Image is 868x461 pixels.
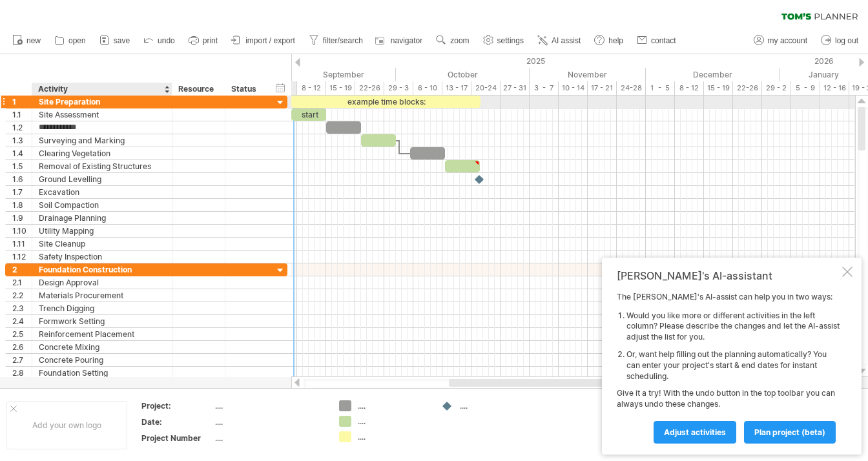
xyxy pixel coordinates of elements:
[26,36,41,45] span: new
[12,134,32,147] div: 1.3
[617,292,840,443] div: The [PERSON_NAME]'s AI-assist can help you in two ways: Give it a try! With the undo button in th...
[178,83,218,96] div: Resource
[39,263,165,276] div: Foundation Construction
[96,32,134,49] a: save
[12,96,32,108] div: 1
[588,81,617,95] div: 17 - 21
[460,400,530,411] div: ....
[39,160,165,172] div: Removal of Existing Structures
[646,81,675,95] div: 1 - 5
[497,36,524,45] span: settings
[39,354,165,366] div: Concrete Pouring
[39,173,165,185] div: Ground Levelling
[12,367,32,379] div: 2.8
[228,32,299,49] a: import / export
[12,199,32,211] div: 1.8
[12,302,32,314] div: 2.3
[12,289,32,302] div: 2.2
[591,32,627,49] a: help
[185,32,222,49] a: print
[413,81,442,95] div: 6 - 10
[617,269,840,282] div: [PERSON_NAME]'s AI-assistant
[820,81,849,95] div: 12 - 16
[39,251,165,263] div: Safety Inspection
[39,96,165,108] div: Site Preparation
[51,32,90,49] a: open
[358,416,428,427] div: ....
[617,81,646,95] div: 24-28
[12,328,32,340] div: 2.5
[39,147,165,159] div: Clearing Vegetation
[835,36,858,45] span: log out
[9,32,45,49] a: new
[762,81,791,95] div: 29 - 2
[664,427,726,437] span: Adjust activities
[654,421,736,444] a: Adjust activities
[471,81,501,95] div: 20-24
[215,400,324,411] div: ....
[608,36,623,45] span: help
[326,81,355,95] div: 15 - 19
[203,36,218,45] span: print
[12,341,32,353] div: 2.6
[704,81,733,95] div: 15 - 19
[39,238,165,250] div: Site Cleanup
[39,341,165,353] div: Concrete Mixing
[384,81,413,95] div: 29 - 3
[140,32,179,49] a: undo
[291,108,326,121] div: start
[818,32,862,49] a: log out
[634,32,680,49] a: contact
[358,400,428,411] div: ....
[291,96,480,108] div: example time blocks:
[768,36,807,45] span: my account
[744,421,836,444] a: plan project (beta)
[646,68,780,81] div: December 2025
[6,401,127,449] div: Add your own logo
[552,36,581,45] span: AI assist
[396,68,530,81] div: October 2025
[39,225,165,237] div: Utility Mapping
[12,173,32,185] div: 1.6
[626,349,840,382] li: Or, want help filling out the planning automatically? You can enter your project's start & end da...
[530,68,646,81] div: November 2025
[39,315,165,327] div: Formwork Setting
[12,186,32,198] div: 1.7
[675,81,704,95] div: 8 - 12
[68,36,86,45] span: open
[39,134,165,147] div: Surveying and Marking
[12,276,32,289] div: 2.1
[39,186,165,198] div: Excavation
[501,81,530,95] div: 27 - 31
[12,251,32,263] div: 1.12
[12,212,32,224] div: 1.9
[231,83,260,96] div: Status
[559,81,588,95] div: 10 - 14
[39,199,165,211] div: Soil Compaction
[245,36,295,45] span: import / export
[358,431,428,442] div: ....
[297,81,326,95] div: 8 - 12
[626,311,840,343] li: Would you like more or different activities in the left column? Please describe the changes and l...
[114,36,130,45] span: save
[323,36,363,45] span: filter/search
[12,238,32,250] div: 1.11
[355,81,384,95] div: 22-26
[530,81,559,95] div: 3 - 7
[141,416,212,427] div: Date:
[12,263,32,276] div: 2
[141,433,212,444] div: Project Number
[12,315,32,327] div: 2.4
[12,108,32,121] div: 1.1
[791,81,820,95] div: 5 - 9
[38,83,165,96] div: Activity
[215,433,324,444] div: ....
[754,427,825,437] span: plan project (beta)
[651,36,676,45] span: contact
[305,32,367,49] a: filter/search
[215,416,324,427] div: ....
[268,68,396,81] div: September 2025
[450,36,469,45] span: zoom
[39,212,165,224] div: Drainage Planning
[12,121,32,134] div: 1.2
